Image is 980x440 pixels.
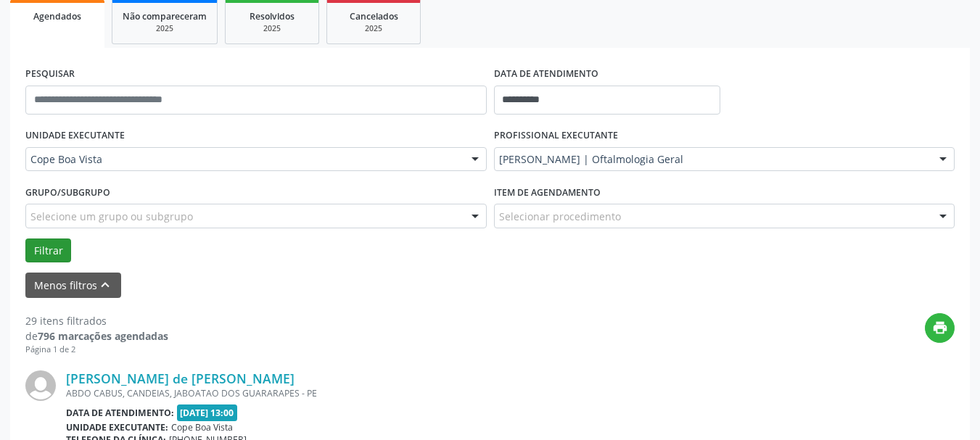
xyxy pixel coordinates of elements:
label: Grupo/Subgrupo [25,181,110,204]
i: keyboard_arrow_up [97,277,113,293]
label: PESQUISAR [25,63,75,86]
button: Menos filtroskeyboard_arrow_up [25,273,121,298]
span: Agendados [33,10,81,22]
span: Cope Boa Vista [171,421,233,433]
span: Cancelados [350,10,398,22]
b: Unidade executante: [66,421,168,433]
div: 2025 [337,23,410,34]
div: 2025 [123,23,207,34]
strong: 796 marcações agendadas [38,329,168,343]
span: Não compareceram [123,10,207,22]
div: de [25,328,168,344]
button: print [925,313,955,343]
label: DATA DE ATENDIMENTO [494,63,598,86]
img: img [25,370,56,401]
i: print [932,320,948,336]
label: UNIDADE EXECUTANTE [25,125,125,147]
div: ABDO CABUS, CANDEIAS, JABOATAO DOS GUARARAPES - PE [66,387,737,399]
span: Cope Boa Vista [30,152,457,167]
span: [PERSON_NAME] | Oftalmologia Geral [499,152,926,167]
b: Data de atendimento: [66,407,174,419]
span: Resolvidos [250,10,295,22]
label: Item de agendamento [494,181,601,204]
label: PROFISSIONAL EXECUTANTE [494,125,618,147]
button: Filtrar [25,238,71,263]
span: [DATE] 13:00 [177,404,238,421]
span: Selecionar procedimento [499,209,621,224]
a: [PERSON_NAME] de [PERSON_NAME] [66,370,295,386]
div: 2025 [236,23,308,34]
div: 29 itens filtrados [25,313,168,328]
div: Página 1 de 2 [25,344,168,356]
span: Selecione um grupo ou subgrupo [30,209,193,224]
